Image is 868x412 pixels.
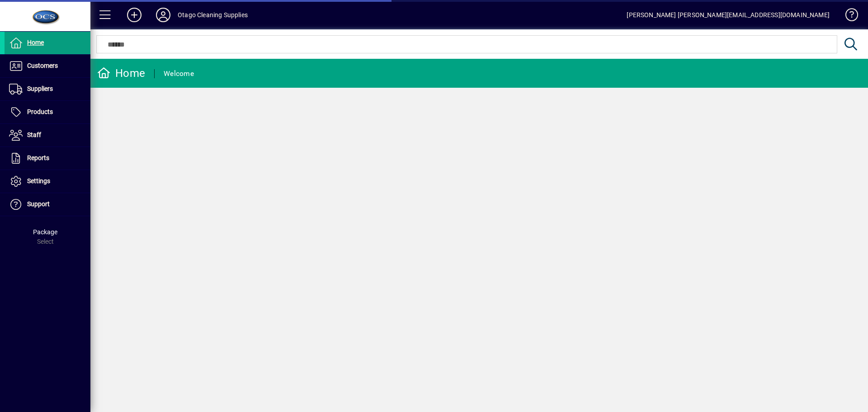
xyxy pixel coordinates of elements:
span: Products [27,108,53,115]
a: Suppliers [5,78,90,100]
div: [PERSON_NAME] [PERSON_NAME][EMAIL_ADDRESS][DOMAIN_NAME] [627,8,830,22]
div: Welcome [164,66,194,81]
span: Settings [27,177,50,185]
span: Customers [27,62,58,69]
a: Staff [5,124,90,147]
button: Profile [149,7,178,23]
span: Staff [27,131,41,138]
div: Home [97,66,145,81]
a: Knowledge Base [839,2,857,31]
div: Otago Cleaning Supplies [178,8,248,22]
span: Package [33,228,57,236]
button: Add [120,7,149,23]
span: Support [27,200,50,208]
a: Support [5,193,90,216]
span: Reports [27,154,49,161]
a: Customers [5,55,90,77]
a: Settings [5,170,90,193]
a: Products [5,101,90,123]
span: Suppliers [27,85,53,92]
a: Reports [5,147,90,170]
span: Home [27,39,44,46]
